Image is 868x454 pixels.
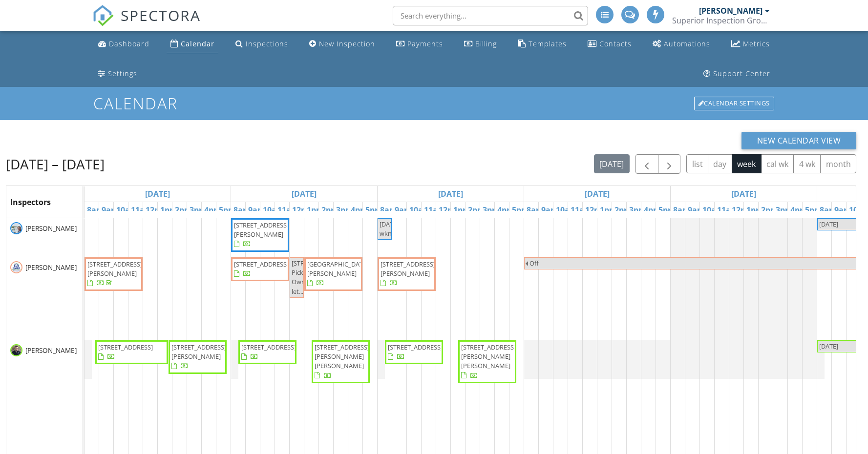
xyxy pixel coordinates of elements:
[568,202,594,218] a: 11am
[6,154,105,174] h2: [DATE] – [DATE]
[819,220,838,228] span: [DATE]
[693,96,775,111] a: Calendar Settings
[304,202,326,218] a: 1pm
[392,202,414,218] a: 9am
[759,202,781,218] a: 2pm
[108,69,137,78] div: Settings
[158,202,180,218] a: 1pm
[715,202,741,218] a: 11am
[246,39,288,48] div: Inspections
[23,346,79,355] span: [PERSON_NAME]
[23,224,79,233] span: [PERSON_NAME]
[93,95,775,112] h1: Calendar
[729,186,759,202] a: Go to August 31, 2025
[260,202,287,218] a: 10am
[612,202,634,218] a: 2pm
[10,197,51,207] span: Inspectors
[23,263,79,272] span: [PERSON_NAME]
[743,39,770,48] div: Metrics
[363,202,385,218] a: 5pm
[85,202,106,218] a: 8am
[392,35,447,53] a: Payments
[187,202,209,218] a: 3pm
[10,222,22,234] img: img_3093.jpg
[461,343,516,370] span: [STREET_ADDRESS][PERSON_NAME][PERSON_NAME]
[727,35,774,53] a: Metrics
[699,6,762,16] div: [PERSON_NAME]
[234,260,289,268] span: [STREET_ADDRESS]
[94,35,153,53] a: Dashboard
[699,65,774,83] a: Support Center
[92,13,201,34] a: SPECTORA
[307,260,369,278] span: [GEOGRAPHIC_DATA][PERSON_NAME]
[422,202,448,218] a: 11am
[436,202,463,218] a: 12pm
[451,202,473,218] a: 1pm
[597,202,619,218] a: 1pm
[171,343,226,361] span: [STREET_ADDRESS][PERSON_NAME]
[10,344,22,356] img: img_2632.jpg
[466,202,487,218] a: 2pm
[334,202,356,218] a: 3pm
[582,186,612,202] a: Go to August 30, 2025
[315,343,369,370] span: [STREET_ADDRESS][PERSON_NAME][PERSON_NAME]
[388,343,443,351] span: [STREET_ADDRESS]
[407,39,443,48] div: Payments
[99,202,121,218] a: 9am
[671,202,693,218] a: 8am
[143,202,169,218] a: 12pm
[319,39,375,48] div: New Inspection
[202,202,224,218] a: 4pm
[348,202,370,218] a: 4pm
[820,154,856,173] button: month
[181,39,214,48] div: Calendar
[732,154,762,173] button: week
[10,261,22,273] img: superiorinspectiongrouplogo.jpg
[98,343,153,351] span: [STREET_ADDRESS]
[114,202,140,218] a: 10am
[672,16,770,25] div: Superior Inspection Group
[649,35,714,53] a: Automations (Advanced)
[289,186,319,202] a: Go to August 28, 2025
[817,202,839,218] a: 8am
[729,202,756,218] a: 12pm
[378,202,400,218] a: 8am
[658,154,681,174] button: Next
[819,342,838,351] span: [DATE]
[241,343,296,351] span: [STREET_ADDRESS]
[700,202,726,218] a: 10am
[172,202,194,218] a: 2pm
[305,35,379,53] a: New Inspection
[436,186,466,202] a: Go to August 29, 2025
[553,202,580,218] a: 10am
[685,202,707,218] a: 9am
[635,154,658,174] button: Previous
[803,202,825,218] a: 5pm
[460,35,501,53] a: Billing
[539,202,561,218] a: 9am
[594,154,630,173] button: [DATE]
[529,259,539,268] span: Off
[381,260,435,278] span: [STREET_ADDRESS][PERSON_NAME]
[599,39,632,48] div: Contacts
[664,39,710,48] div: Automations
[509,202,531,218] a: 5pm
[143,186,172,202] a: Go to August 27, 2025
[583,202,609,218] a: 12pm
[793,154,821,173] button: 4 wk
[495,202,517,218] a: 4pm
[109,39,149,48] div: Dashboard
[231,202,253,218] a: 8am
[216,202,238,218] a: 5pm
[529,39,567,48] div: Templates
[475,39,497,48] div: Billing
[584,35,635,53] a: Contacts
[641,202,663,218] a: 4pm
[713,69,770,78] div: Support Center
[232,35,292,53] a: Inspections
[694,97,774,110] div: Calendar Settings
[788,202,810,218] a: 4pm
[275,202,301,218] a: 11am
[627,202,649,218] a: 3pm
[480,202,502,218] a: 3pm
